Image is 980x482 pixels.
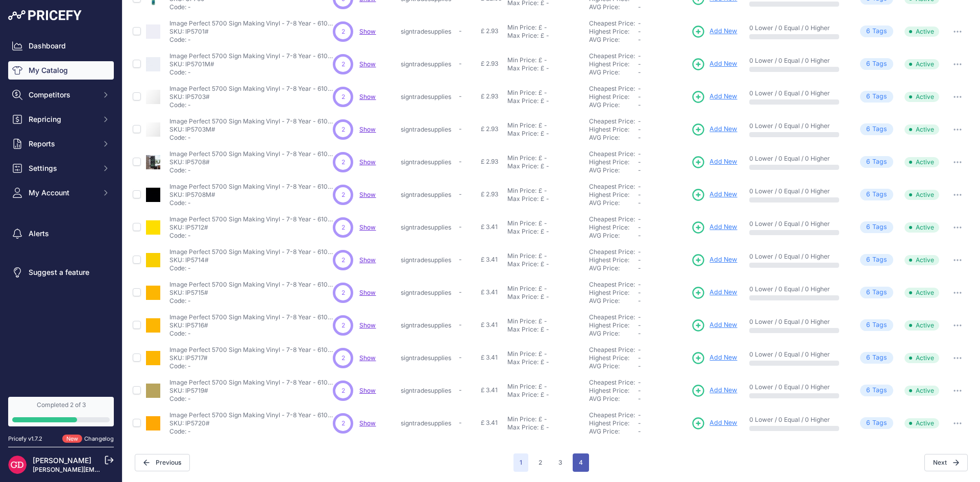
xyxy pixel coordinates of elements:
[401,60,455,68] p: signtradesupplies
[589,125,638,134] div: Highest Price:
[589,248,635,256] a: Cheapest Price:
[507,293,538,301] div: Max Price:
[542,219,547,227] div: -
[638,3,641,11] span: -
[538,285,542,293] div: £
[359,60,376,68] a: Show
[544,195,549,203] div: -
[169,199,333,207] p: Code: -
[589,85,635,92] a: Cheapest Price:
[359,28,376,35] span: Show
[691,416,737,430] a: Add New
[866,92,870,102] span: 6
[84,435,114,442] a: Changelog
[538,252,542,260] div: £
[544,32,549,40] div: -
[359,321,376,329] span: Show
[638,256,641,264] span: -
[860,156,893,168] span: Tag
[8,135,114,153] button: Reports
[884,222,887,232] span: s
[709,222,737,232] span: Add New
[638,281,641,288] span: -
[169,232,333,240] p: Code: -
[359,419,376,427] span: Show
[638,93,641,100] span: -
[481,125,498,133] span: £ 2.93
[589,281,635,288] a: Cheapest Price:
[589,93,638,101] div: Highest Price:
[904,255,939,265] span: Active
[638,52,641,60] span: -
[589,101,638,109] div: AVG Price:
[866,288,870,297] span: 6
[359,158,376,166] a: Show
[538,56,542,64] div: £
[169,166,333,174] p: Code: -
[507,154,536,162] div: Min Price:
[589,117,635,125] a: Cheapest Price:
[709,59,737,69] span: Add New
[638,166,641,174] span: -
[638,183,641,190] span: -
[904,27,939,37] span: Active
[691,220,737,235] a: Add New
[589,313,635,321] a: Cheapest Price:
[691,384,737,398] a: Add New
[638,101,641,109] span: -
[507,252,536,260] div: Min Price:
[542,285,547,293] div: -
[401,256,455,264] p: signtradesupplies
[638,117,641,125] span: -
[481,223,498,231] span: £ 3.41
[638,199,641,207] span: -
[359,191,376,198] a: Show
[169,264,333,272] p: Code: -
[638,215,641,223] span: -
[904,190,939,200] span: Active
[169,256,333,264] p: SKU: IP5714#
[401,28,455,36] p: signtradesupplies
[542,23,547,32] div: -
[359,256,376,264] a: Show
[749,155,846,163] p: 0 Lower / 0 Equal / 0 Higher
[589,223,638,232] div: Highest Price:
[544,97,549,105] div: -
[169,248,333,256] p: Image Perfect 5700 Sign Making Vinyl - 7-8 Year - 610mm Vinyl - 610mm / 5714 Bright Yellow Gloss
[459,288,462,296] span: -
[884,27,887,36] span: s
[573,453,589,472] button: Go to page 4
[638,158,641,166] span: -
[638,125,641,133] span: -
[507,56,536,64] div: Min Price:
[29,139,95,149] span: Reports
[359,125,376,133] span: Show
[507,32,538,40] div: Max Price:
[589,28,638,36] div: Highest Price:
[459,92,462,100] span: -
[538,154,542,162] div: £
[341,256,345,265] span: 2
[8,263,114,282] a: Suggest a feature
[401,158,455,166] p: signtradesupplies
[860,123,893,135] span: Tag
[589,183,635,190] a: Cheapest Price:
[538,219,542,227] div: £
[691,57,737,71] a: Add New
[169,150,333,158] p: Image Perfect 5700 Sign Making Vinyl - 7-8 Year - 610mm Vinyl - 610mm / 5708 Black Gloss
[884,190,887,199] span: s
[507,162,538,170] div: Max Price:
[359,387,376,394] a: Show
[589,378,635,386] a: Cheapest Price:
[638,191,641,198] span: -
[860,58,893,70] span: Tag
[359,354,376,362] a: Show
[544,260,549,268] div: -
[866,124,870,134] span: 6
[709,255,737,265] span: Add New
[866,222,870,232] span: 6
[401,93,455,101] p: signtradesupplies
[459,190,462,198] span: -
